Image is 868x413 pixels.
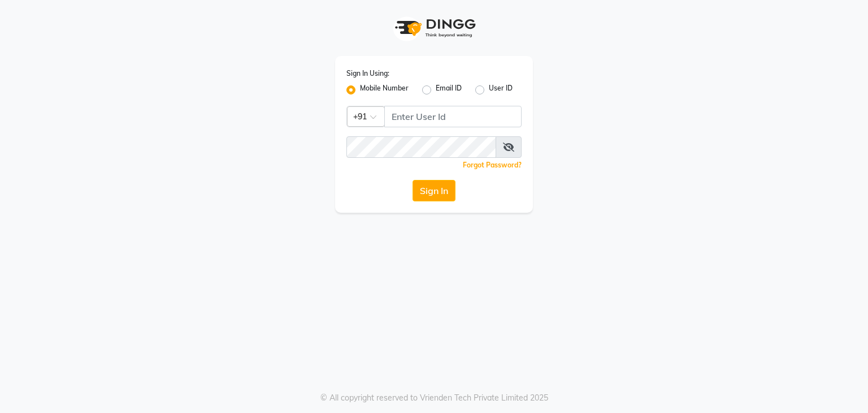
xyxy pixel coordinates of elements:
[436,83,462,97] label: Email ID
[360,83,409,97] label: Mobile Number
[384,106,522,127] input: Username
[346,68,389,79] label: Sign In Using:
[463,161,522,169] a: Forgot Password?
[389,11,479,45] img: logo1.svg
[413,180,455,201] button: Sign In
[346,136,496,158] input: Username
[489,83,513,97] label: User ID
